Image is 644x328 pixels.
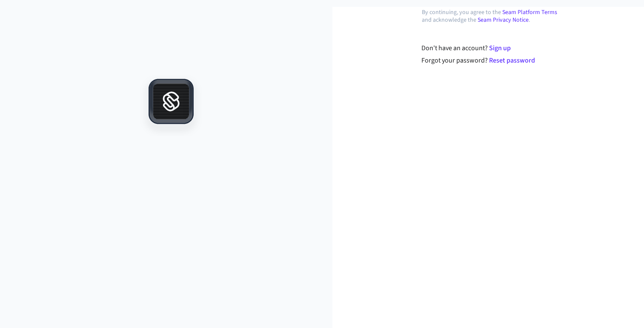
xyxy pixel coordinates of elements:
p: By continuing, you agree to the and acknowledge the . [422,9,565,24]
a: Reset password [489,56,535,65]
a: Seam Platform Terms [502,8,557,17]
a: Sign up [489,43,511,53]
div: Forgot your password? [421,55,565,66]
a: Seam Privacy Notice [478,16,529,24]
div: Don't have an account? [421,43,565,53]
